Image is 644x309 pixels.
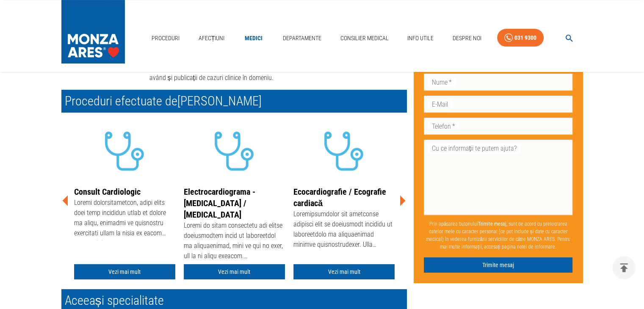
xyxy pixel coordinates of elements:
a: Vezi mai mult [184,264,285,280]
a: Vezi mai mult [293,264,395,280]
h2: Proceduri efectuate de [PERSON_NAME] [61,90,407,113]
a: 031 9300 [497,29,544,47]
a: Consilier Medical [337,30,392,47]
button: Trimite mesaj [424,257,573,273]
a: Afecțiuni [195,30,228,47]
button: delete [612,256,636,279]
div: Loremipsumdolor sit ametconse adipisci elit se doeiusmodt incididu ut laboreetdolo ma aliquaenima... [293,209,395,251]
a: Consult Cardiologic [74,187,141,197]
a: Ecocardiografie / Ecografie cardiacă [293,187,386,208]
a: Medici [240,30,267,47]
a: Vezi mai mult [74,264,175,280]
div: Loremi do sitam consectetu adi elitse doeiusmodtem incid ut laboreetdol ma aliquaenimad, mini ve ... [184,221,285,263]
a: Proceduri [148,30,183,47]
a: Electrocardiograma - [MEDICAL_DATA] / [MEDICAL_DATA] [184,187,255,220]
div: Loremi dolorsitametcon, adipi elits doei temp incididun utlab et dolore ma aliqu, enimadmi ve qui... [74,198,175,240]
a: Despre Noi [449,30,485,47]
a: Departamente [279,30,325,47]
p: Prin apăsarea butonului , sunt de acord cu prelucrarea datelor mele cu caracter personal (ce pot ... [424,217,573,254]
b: Trimite mesaj [478,221,506,227]
div: 031 9300 [514,33,536,43]
a: Info Utile [404,30,437,47]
